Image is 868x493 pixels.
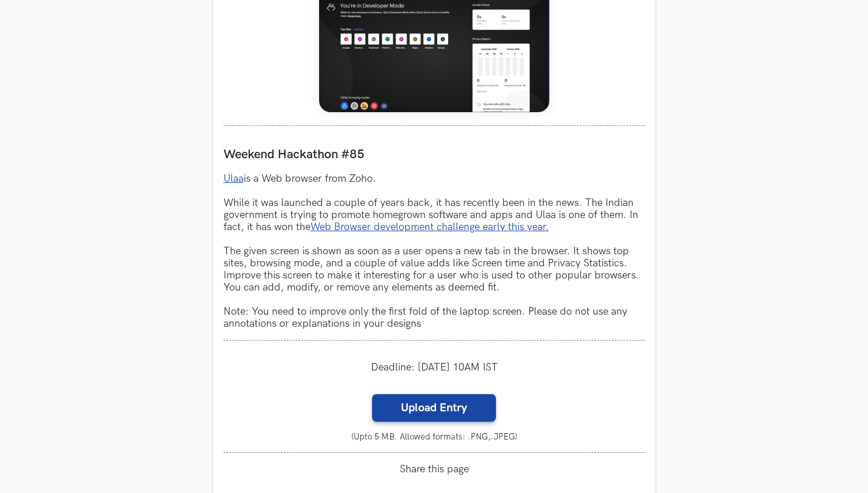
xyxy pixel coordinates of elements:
[223,432,645,442] small: (Upto 5 MB. Allowed formats: .PNG,.JPEG)
[372,394,496,422] label: Upload Entry
[223,351,645,384] div: Deadline: [DATE] 10AM IST
[223,147,645,162] label: Weekend Hackathon #85
[223,463,645,475] span: Share this page
[310,221,549,233] a: Web Browser development challenge early this year.
[223,173,244,185] a: Ulaa
[223,173,645,330] p: is a Web browser from Zoho. While it was launched a couple of years back, it has recently been in...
